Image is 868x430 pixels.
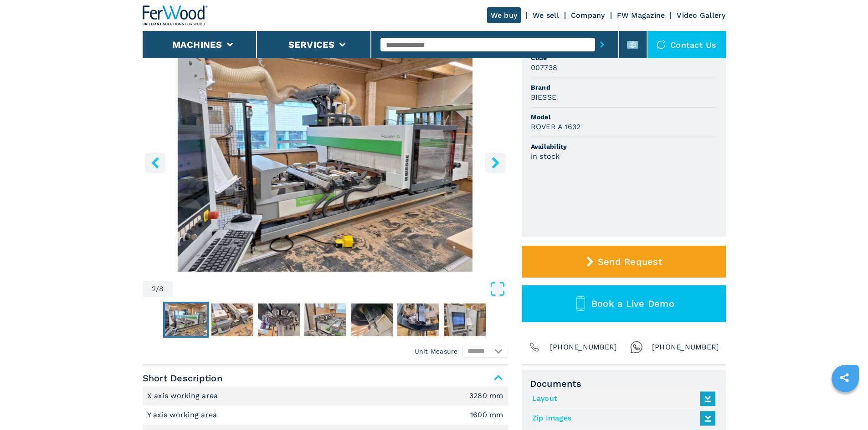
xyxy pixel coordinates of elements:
[469,392,503,400] em: 3280 mm
[652,341,719,354] span: [PHONE_NUMBER]
[143,51,508,272] div: Go to Slide 2
[143,51,508,272] img: 5 Axis CNC Routers BIESSE ROVER A 1632
[532,391,711,406] a: Layout
[395,302,441,338] button: Go to Slide 7
[522,285,726,322] button: Book a Live Demo
[351,304,393,336] img: 22c306ea9afda04f9b94f94207143c3a
[175,281,505,297] button: Open Fullscreen
[531,92,557,102] h3: BIESSE
[531,142,717,151] span: Availability
[163,302,209,338] button: Go to Slide 2
[152,285,156,293] span: 2
[172,39,222,50] button: Machines
[531,83,717,92] span: Brand
[143,370,508,386] span: Short Description
[159,285,164,293] span: 8
[156,285,159,293] span: /
[829,389,861,423] iframe: Chat
[145,152,165,173] button: left-button
[349,302,395,338] button: Go to Slide 6
[833,366,856,389] a: sharethis
[531,151,560,162] h3: in stock
[470,411,503,419] em: 1600 mm
[256,302,302,338] button: Go to Slide 4
[532,411,711,426] a: Zip Images
[550,341,617,354] span: [PHONE_NUMBER]
[444,304,486,336] img: f4fc577108a9b5a526925d39a07e2c14
[630,341,643,354] img: Whatsapp
[258,304,300,336] img: c08c98a00d09e44a8a454aa1c0a95560
[677,11,725,20] a: Video Gallery
[531,112,717,121] span: Model
[595,34,609,55] button: submit-button
[211,304,253,336] img: 1b59e6375049546ecba501efe0279fd3
[533,11,559,20] a: We sell
[442,302,488,338] button: Go to Slide 8
[598,256,662,267] span: Send Request
[143,302,508,338] nav: Thumbnail Navigation
[530,378,718,389] span: Documents
[571,11,605,20] a: Company
[415,347,458,356] em: Unit Measure
[288,39,335,50] button: Services
[522,246,726,278] button: Send Request
[143,5,208,25] img: Ferwood
[397,304,439,336] img: 7a279969bc4c99d804b8c0e6c5d66e2f
[531,62,558,73] h3: 007738
[617,11,665,20] a: FW Magazine
[304,304,346,336] img: 790eabadfab26584390f808ab4728f87
[147,391,221,401] p: X axis working area
[147,410,220,420] p: Y axis working area
[303,302,348,338] button: Go to Slide 5
[657,40,666,49] img: Contact us
[528,341,541,354] img: Phone
[487,7,521,23] a: We buy
[591,298,674,309] span: Book a Live Demo
[485,152,506,173] button: right-button
[531,121,581,132] h3: ROVER A 1632
[647,31,726,58] div: Contact us
[210,302,255,338] button: Go to Slide 3
[165,304,207,336] img: b7393234b5238f6ce9106d1f347444ee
